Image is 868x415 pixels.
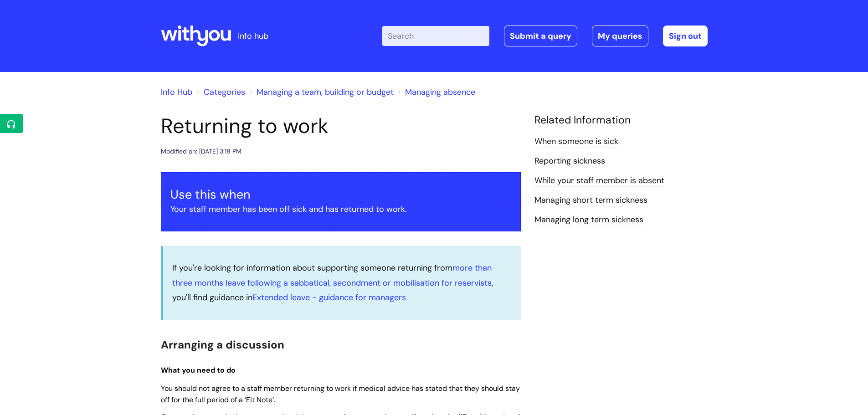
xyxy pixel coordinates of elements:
h3: Use this when [170,187,511,202]
a: While‌ ‌your‌ ‌staff‌ ‌member‌ ‌is‌ ‌absent‌ [534,175,664,187]
a: Managing a team, building or budget [257,87,394,97]
span: Arranging a discussion [161,338,284,352]
li: Solution home [195,85,245,99]
a: Reporting sickness [534,155,605,167]
a: My queries [592,26,648,46]
p: info hub [238,29,268,43]
a: Extended leave - guidance for managers [252,292,406,303]
input: Search [382,26,489,46]
h1: Returning to work [161,114,521,138]
a: Managing short term sickness [534,195,647,206]
div: | - [382,26,708,46]
p: If you're looking for information about supporting someone returning from , you'll find guidance in [172,261,512,305]
a: Categories [204,87,245,97]
p: Your staff member has been off sick and has returned to work. [170,202,511,216]
a: Managing long term sickness [534,214,643,226]
a: Submit a query [504,26,577,46]
a: more than three months leave following a sabbatical, secondment or mobilisation for reservists [172,262,492,288]
h4: Related Information [534,114,708,127]
span: What you need to do [161,365,236,375]
li: Managing absence [396,85,475,99]
a: When someone is sick [534,136,618,148]
a: Info Hub [161,87,192,97]
div: Modified on: [DATE] 3:18 PM [161,146,241,157]
span: You should not agree to a staff member returning to work if medical advice has stated that they s... [161,384,520,405]
a: Managing absence [405,87,475,97]
a: Sign out [663,26,708,46]
li: Managing a team, building or budget [247,85,394,99]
